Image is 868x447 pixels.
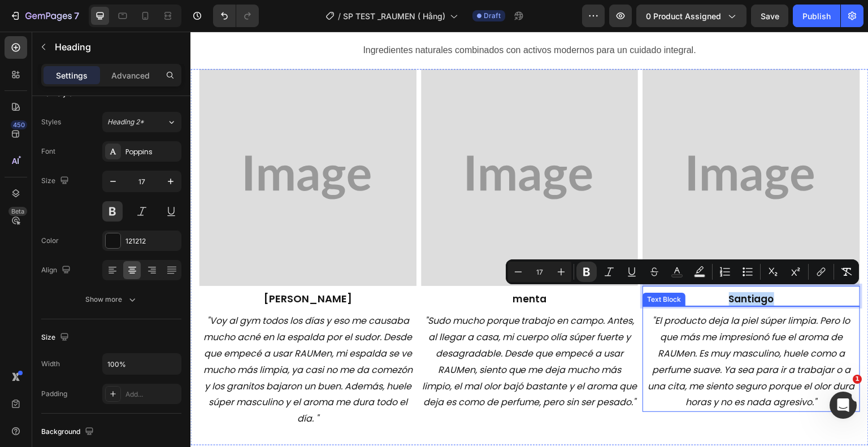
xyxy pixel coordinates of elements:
div: Poppins [125,147,179,157]
div: Beta [8,207,27,216]
span: Save [761,11,779,21]
div: 121212 [125,236,179,246]
img: 1080x1080 [231,37,448,255]
img: 1080x1080 [452,37,670,255]
span: Heading 2* [107,117,144,127]
span: 1 [853,375,862,384]
div: Align [41,263,73,278]
input: Auto [103,354,181,374]
strong: Santiago [539,261,584,274]
div: Show more [85,294,138,305]
i: "Sudo mucho porque trabajo en campo. Antes, al llegar a casa, mi cuerpo olía súper fuerte y desag... [232,283,446,377]
strong: menta [322,261,356,274]
i: "El producto deja la piel súper limpia. Pero lo que más me impresionó fue el aroma de RAUMen. Es ... [458,283,665,377]
button: Save [751,5,788,27]
div: Add... [125,389,179,400]
span: Draft [484,11,501,21]
button: Publish [793,5,840,27]
p: Advanced [111,70,150,81]
button: 0 product assigned [636,5,747,27]
p: 7 [74,9,79,23]
div: Padding [41,389,67,399]
div: Undo/Redo [213,5,259,27]
div: Font [41,146,55,157]
p: Heading [55,40,177,54]
h2: Rich Text Editor. Editing area: main [452,260,670,275]
span: 0 product assigned [646,10,721,22]
div: Size [41,330,71,345]
div: Text Block [454,263,493,273]
div: Background [41,424,96,440]
button: 7 [5,5,84,27]
div: Size [41,173,71,189]
h2: Rich Text Editor. Editing area: main [231,260,448,275]
div: Editor contextual toolbar [506,259,859,284]
button: Show more [41,289,181,310]
p: Settings [56,70,88,81]
div: Styles [41,117,61,127]
div: Width [41,359,60,369]
div: 450 [11,120,27,129]
p: ⁠⁠⁠⁠⁠⁠⁠ [232,261,447,274]
div: Publish [802,10,831,22]
span: / [338,10,341,22]
iframe: Intercom live chat [830,392,857,419]
div: Color [41,236,59,246]
button: Heading 2* [102,112,181,132]
span: SP TEST _RAUMEN ( Hằng) [343,10,445,22]
iframe: Design area [190,32,868,447]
